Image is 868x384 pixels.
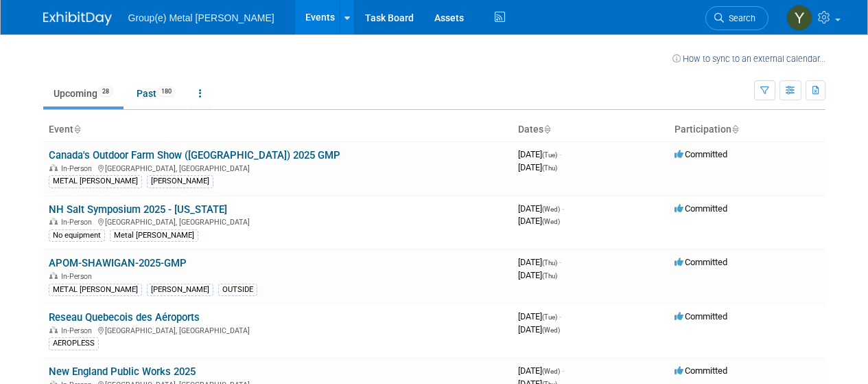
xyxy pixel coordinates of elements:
span: - [559,311,561,321]
span: - [559,257,561,267]
div: No equipment [49,229,105,242]
span: (Thu) [542,164,557,172]
a: Upcoming28 [43,80,124,106]
div: [GEOGRAPHIC_DATA], [GEOGRAPHIC_DATA] [49,216,507,227]
span: [DATE] [518,203,564,214]
span: Committed [675,365,727,376]
span: [DATE] [518,365,564,376]
a: APOM-SHAWIGAN-2025-GMP [49,257,187,269]
span: (Wed) [542,326,560,334]
span: 180 [157,87,176,97]
span: [DATE] [518,257,561,267]
span: Committed [675,149,727,159]
a: Canada's Outdoor Farm Show ([GEOGRAPHIC_DATA]) 2025 GMP [49,149,340,161]
a: Sort by Event Name [73,124,80,135]
span: [DATE] [518,324,560,335]
span: Group(e) Metal [PERSON_NAME] [128,12,274,23]
span: (Wed) [542,218,560,225]
span: [DATE] [518,216,560,226]
span: (Wed) [542,368,560,375]
span: (Tue) [542,313,557,321]
span: Committed [675,203,727,214]
a: Past180 [126,80,186,106]
span: - [559,149,561,159]
span: In-Person [61,164,96,173]
th: Participation [669,118,825,142]
div: [GEOGRAPHIC_DATA], [GEOGRAPHIC_DATA] [49,162,507,173]
img: In-Person Event [49,326,58,333]
img: Yannick Taillon [786,5,812,31]
span: (Thu) [542,272,557,280]
div: [PERSON_NAME] [147,284,213,296]
img: In-Person Event [49,218,58,225]
span: (Tue) [542,151,557,159]
a: Sort by Participation Type [731,124,738,135]
span: Committed [675,311,727,321]
div: Metal [PERSON_NAME] [110,229,198,242]
span: [DATE] [518,149,561,159]
th: Dates [513,118,669,142]
a: NH Salt Symposium 2025 - [US_STATE] [49,203,227,216]
img: In-Person Event [49,272,58,279]
div: OUTSIDE [218,284,257,296]
span: (Wed) [542,205,560,213]
img: In-Person Event [49,164,58,171]
a: Search [705,6,769,30]
span: (Thu) [542,259,557,267]
span: - [562,365,564,376]
a: New England Public Works 2025 [49,365,196,378]
span: In-Person [61,272,96,281]
span: Committed [675,257,727,267]
span: [DATE] [518,270,557,280]
div: METAL [PERSON_NAME] [49,175,142,188]
th: Event [43,118,513,142]
div: AEROPLESS [49,337,99,350]
img: ExhibitDay [43,12,112,25]
span: - [562,203,564,214]
div: METAL [PERSON_NAME] [49,284,142,296]
div: [GEOGRAPHIC_DATA], [GEOGRAPHIC_DATA] [49,324,507,335]
span: Search [724,13,755,23]
span: In-Person [61,326,96,335]
div: [PERSON_NAME] [147,175,213,188]
a: Sort by Start Date [543,124,550,135]
a: How to sync to an external calendar... [672,54,825,64]
a: Reseau Quebecois des Aéroports [49,311,200,324]
span: In-Person [61,218,96,227]
span: 28 [98,87,113,97]
span: [DATE] [518,311,561,321]
span: [DATE] [518,162,557,172]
